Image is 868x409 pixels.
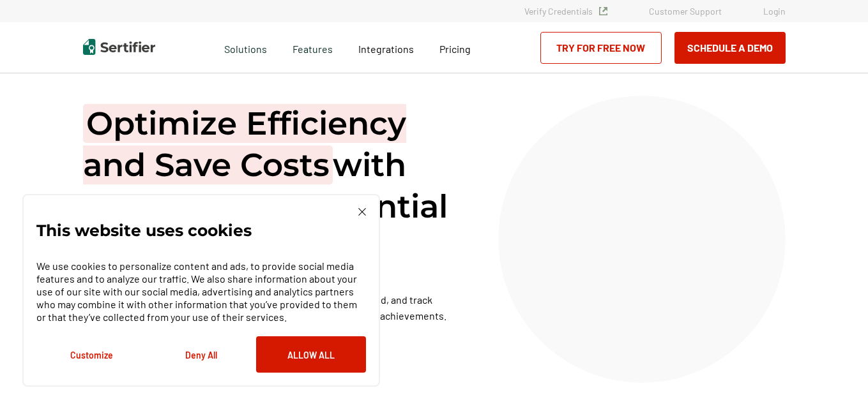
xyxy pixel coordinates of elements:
[524,6,607,17] a: Verify Credentials
[83,39,155,55] img: Sertifier | Digital Credentialing Platform
[649,6,722,17] a: Customer Support
[293,40,333,56] span: Features
[804,348,868,409] iframe: Chat Widget
[83,103,466,269] h1: with Automated Credential Management
[358,208,366,216] img: Cookie Popup Close
[256,336,366,373] button: Allow All
[358,40,414,56] a: Integrations
[763,6,786,17] a: Login
[36,336,146,373] button: Customize
[599,7,607,15] img: Verified
[146,336,256,373] button: Deny All
[540,32,662,64] a: Try for Free Now
[224,40,267,56] span: Solutions
[36,224,252,237] p: This website uses cookies
[439,43,471,55] span: Pricing
[83,104,406,184] span: Optimize Efficiency and Save Costs
[674,32,786,64] button: Schedule a Demo
[36,260,366,323] p: We use cookies to personalize content and ads, to provide social media features and to analyze ou...
[439,40,471,56] a: Pricing
[358,43,414,55] span: Integrations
